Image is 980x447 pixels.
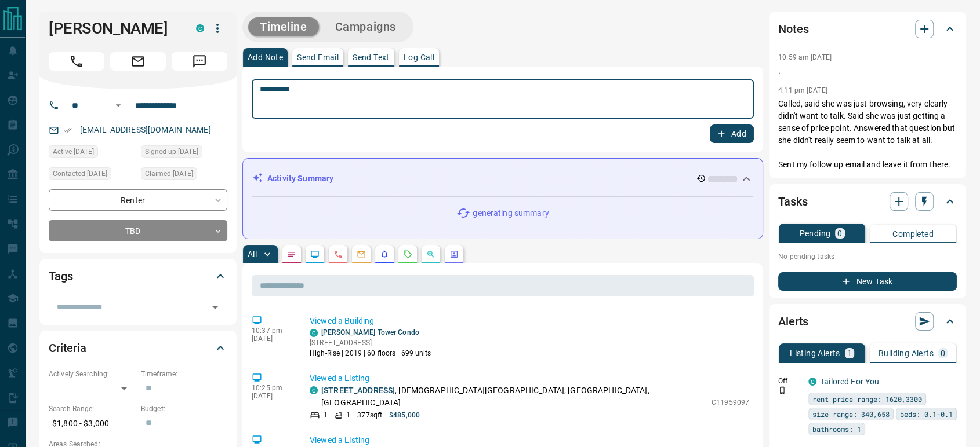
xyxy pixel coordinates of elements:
button: Add [710,124,754,143]
div: condos.ca [310,386,318,394]
p: Budget: [141,404,227,414]
p: Actively Searching: [49,369,135,379]
p: 10:25 pm [252,384,292,392]
p: 0 [941,349,945,357]
button: New Task [778,272,957,291]
span: Signed up [DATE] [145,146,198,157]
div: Activity Summary [252,168,753,189]
button: Timeline [248,17,319,36]
p: No pending tasks [778,248,957,265]
div: Fri Aug 08 2025 [141,167,227,184]
p: All [248,250,257,258]
span: Message [172,52,227,71]
p: Send Text [353,53,390,61]
a: [PERSON_NAME] Tower Condo [321,328,419,336]
div: TBD [49,220,227,241]
button: Campaigns [324,17,408,36]
p: 0 [837,229,842,237]
span: Active [DATE] [53,146,94,157]
p: Pending [799,229,830,237]
h2: Alerts [778,312,808,331]
p: Called, said she was just browsing, very clearly didn't want to talk. Said she was just getting a... [778,98,957,171]
span: Contacted [DATE] [53,168,107,179]
div: Notes [778,15,957,43]
p: Viewed a Listing [310,372,749,384]
div: condos.ca [196,24,204,32]
p: 1 [346,410,350,420]
p: Log Call [404,53,434,61]
p: 377 sqft [357,410,382,420]
p: . [778,65,957,77]
div: condos.ca [808,378,816,386]
p: 10:59 am [DATE] [778,53,832,61]
h2: Tasks [778,192,807,211]
svg: Listing Alerts [380,250,389,259]
p: Add Note [248,53,283,61]
svg: Agent Actions [449,250,459,259]
p: Viewed a Building [310,315,749,327]
div: Criteria [49,334,227,362]
p: 1 [847,349,852,357]
p: [DATE] [252,392,292,400]
p: 1 [324,410,328,420]
div: condos.ca [310,329,318,337]
div: Tue Aug 12 2025 [49,145,135,162]
p: Off [778,376,801,386]
svg: Emails [357,250,366,259]
span: beds: 0.1-0.1 [900,408,953,420]
h2: Criteria [49,339,86,357]
span: size range: 340,658 [812,408,890,420]
svg: Calls [333,250,343,259]
a: [STREET_ADDRESS] [321,386,395,395]
h2: Notes [778,20,808,38]
p: $1,800 - $3,000 [49,414,135,433]
p: Building Alerts [879,349,934,357]
button: Open [207,299,223,316]
h2: Tags [49,267,72,285]
a: [EMAIL_ADDRESS][DOMAIN_NAME] [80,125,211,134]
p: 4:11 pm [DATE] [778,86,827,94]
p: generating summary [473,207,549,219]
div: Fri Aug 08 2025 [49,167,135,184]
div: Tasks [778,188,957,215]
svg: Lead Browsing Activity [310,250,320,259]
p: Viewed a Listing [310,434,749,446]
span: Email [110,52,166,71]
p: Timeframe: [141,369,227,379]
p: 10:37 pm [252,327,292,335]
h1: [PERSON_NAME] [49,19,179,38]
button: Open [111,98,125,112]
p: $485,000 [389,410,420,420]
span: rent price range: 1620,3300 [812,393,922,405]
p: Search Range: [49,404,135,414]
p: C11959097 [712,397,749,408]
p: High-Rise | 2019 | 60 floors | 699 units [310,348,431,358]
div: Renter [49,189,227,211]
p: Activity Summary [267,173,333,185]
p: Listing Alerts [790,349,840,357]
p: Send Email [297,53,339,61]
p: [STREET_ADDRESS] [310,338,431,348]
svg: Notes [287,250,296,259]
svg: Opportunities [426,250,435,259]
div: Thu Nov 16 2023 [141,145,227,162]
svg: Email Verified [64,126,72,134]
svg: Requests [403,250,412,259]
svg: Push Notification Only [778,386,786,394]
span: Claimed [DATE] [145,168,193,179]
a: Tailored For You [820,377,879,386]
p: Completed [892,230,934,238]
span: bathrooms: 1 [812,423,861,435]
div: Alerts [778,307,957,335]
span: Call [49,52,104,71]
p: , [DEMOGRAPHIC_DATA][GEOGRAPHIC_DATA], [GEOGRAPHIC_DATA], [GEOGRAPHIC_DATA] [321,384,706,409]
p: [DATE] [252,335,292,343]
div: Tags [49,262,227,290]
